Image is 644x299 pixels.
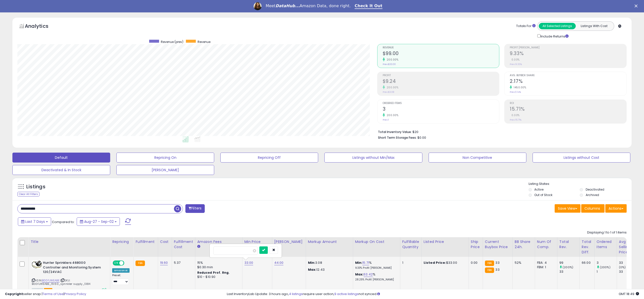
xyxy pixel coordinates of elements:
[383,91,394,94] small: Prev: $3.08
[576,23,612,29] button: Listings With Cost
[124,261,132,265] span: OFF
[64,292,86,296] a: Privacy Policy
[417,135,426,140] span: $0.00
[244,260,253,265] a: 33.00
[471,239,481,250] div: Ship Price
[26,183,45,190] h5: Listings
[510,58,520,62] small: 0.00%
[32,261,42,268] img: 51f1sbOwm7L._SL40_.jpg
[197,265,238,269] div: $0.30 min
[174,239,193,250] div: Fulfillment Cost
[334,292,359,296] a: 9 active listings
[308,261,349,265] p: 3.08
[510,106,626,113] h2: 15.71%
[355,272,364,277] b: Max:
[533,153,630,163] button: Listings without Cost
[584,206,600,211] span: Columns
[587,230,627,235] div: Displaying 1 to 1 of 1 items
[424,239,467,244] div: Listed Price
[495,260,499,265] span: 33
[635,4,640,7] div: Close
[308,239,351,244] div: Markup Amount
[5,292,86,297] div: seller snap | |
[362,260,369,265] a: 15.71
[112,239,131,244] div: Repricing
[32,288,43,292] span: All listings currently available for purchase on Amazon
[559,239,577,250] div: Total Rev.
[355,266,396,270] p: 9.33% Profit [PERSON_NAME]
[113,261,119,265] span: ON
[355,261,396,270] div: %
[32,278,90,286] span: | SKU: B00FJWEABE_19.60_sprinkler supply_1384
[555,204,580,213] button: Save View
[116,165,214,175] button: [PERSON_NAME]
[385,58,399,62] small: 200.00%
[424,261,465,265] div: $33.00
[597,261,617,265] div: 3
[324,153,422,163] button: Listings without Min/Max
[510,102,626,105] span: ROI
[515,239,533,250] div: BB Share 24h.
[619,265,626,269] small: (0%)
[485,267,494,273] small: FBA
[586,193,599,197] label: Archived
[385,113,399,117] small: 200.00%
[383,51,499,57] h2: $99.00
[559,261,579,265] div: 99
[77,217,120,226] button: Aug-27 - Sep-02
[289,292,303,296] a: 4 listings
[197,275,238,279] div: $10 - $10.90
[559,269,579,274] div: 33
[600,265,610,269] small: (200%)
[529,182,632,186] p: Listing States:
[582,261,591,265] div: 66.00
[42,292,64,296] a: Terms of Use
[355,278,396,281] p: 28.25% Profit [PERSON_NAME]
[364,272,373,277] a: 63.42
[136,239,156,244] div: Fulfillment
[161,40,183,44] span: Revenue (prev)
[510,118,521,121] small: Prev: 15.71%
[510,63,522,66] small: Prev: 9.33%
[537,265,553,269] div: FBM: 1
[355,260,363,265] b: Min:
[619,269,639,274] div: 33
[515,261,531,265] div: 52%
[197,270,230,275] b: Reduced Prof. Rng.
[402,239,419,250] div: Fulfillable Quantity
[274,260,284,265] a: 44.00
[619,292,639,296] span: 2025-09-10 18:49 GMT
[471,261,479,265] div: 0.00
[112,268,130,273] div: Amazon AI
[31,239,108,244] div: Title
[198,40,210,44] span: Revenue
[586,187,604,192] label: Deactivated
[308,260,315,265] strong: Min:
[84,219,114,224] span: Aug-27 - Sep-02
[534,187,543,192] label: Active
[510,46,626,49] span: Profit [PERSON_NAME]
[485,239,510,250] div: Current Buybox Price
[274,239,304,244] div: [PERSON_NAME]
[383,78,499,85] h2: $9.24
[355,272,396,281] div: %
[42,278,60,283] a: B00FJWEABE
[597,269,617,274] div: 1
[185,204,205,213] button: Filters
[385,86,399,89] small: 200.00%
[383,118,389,121] small: Prev: 1
[383,106,499,113] h2: 3
[32,261,106,292] div: ASIN:
[220,153,318,163] button: Repricing Off
[582,239,592,255] div: Total Rev. Diff.
[355,239,398,244] div: Markup on Cost
[12,153,110,163] button: Default
[495,267,499,272] span: 33
[378,129,623,134] li: $20
[17,192,39,197] div: Clear All Filters
[485,261,494,266] small: FBA
[12,165,110,175] button: Deactivated & In Stock
[619,261,639,265] div: 33
[534,193,552,197] label: Out of Stock
[197,244,200,249] small: Amazon Fees.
